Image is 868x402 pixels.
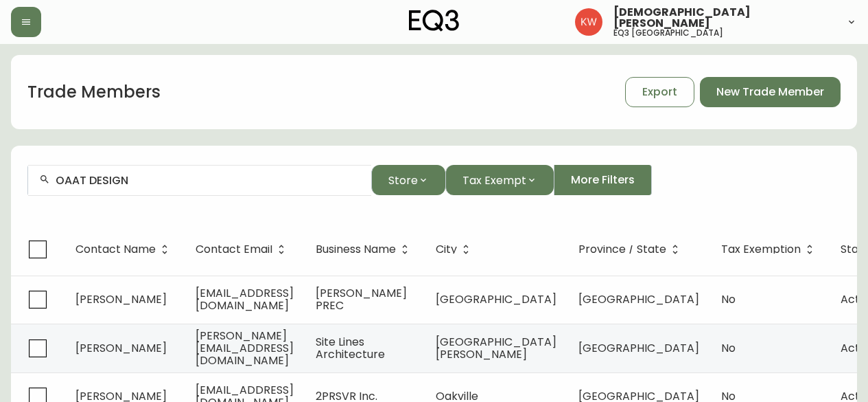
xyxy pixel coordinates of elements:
[613,7,835,29] span: [DEMOGRAPHIC_DATA][PERSON_NAME]
[642,85,677,100] span: Export
[462,172,526,189] span: Tax Exempt
[436,245,457,254] span: City
[554,165,652,195] button: More Filters
[700,77,841,107] button: New Trade Member
[625,77,694,107] button: Export
[578,291,699,307] span: [GEOGRAPHIC_DATA]
[575,8,602,36] img: f33162b67396b0982c40ce2a87247151
[316,243,414,256] span: Business Name
[75,243,174,256] span: Contact Name
[196,243,290,256] span: Contact Email
[436,291,556,307] span: [GEOGRAPHIC_DATA]
[388,172,418,189] span: Store
[436,334,556,362] span: [GEOGRAPHIC_DATA][PERSON_NAME]
[56,174,360,187] input: Search
[196,245,272,254] span: Contact Email
[316,245,396,254] span: Business Name
[75,340,167,356] span: [PERSON_NAME]
[371,165,445,195] button: Store
[721,243,819,256] span: Tax Exemption
[436,243,475,256] span: City
[27,80,161,104] h1: Trade Members
[316,334,385,362] span: Site Lines Architecture
[721,340,736,356] span: No
[571,172,635,188] span: More Filters
[75,291,167,307] span: [PERSON_NAME]
[196,328,294,368] span: [PERSON_NAME][EMAIL_ADDRESS][DOMAIN_NAME]
[445,165,554,195] button: Tax Exempt
[578,243,684,256] span: Province / State
[716,85,824,100] span: New Trade Member
[196,285,294,313] span: [EMAIL_ADDRESS][DOMAIN_NAME]
[75,245,156,254] span: Contact Name
[721,245,801,254] span: Tax Exemption
[578,245,666,254] span: Province / State
[409,10,460,32] img: logo
[578,340,699,356] span: [GEOGRAPHIC_DATA]
[613,29,723,37] h5: eq3 [GEOGRAPHIC_DATA]
[721,291,736,307] span: No
[316,285,407,313] span: [PERSON_NAME] PREC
